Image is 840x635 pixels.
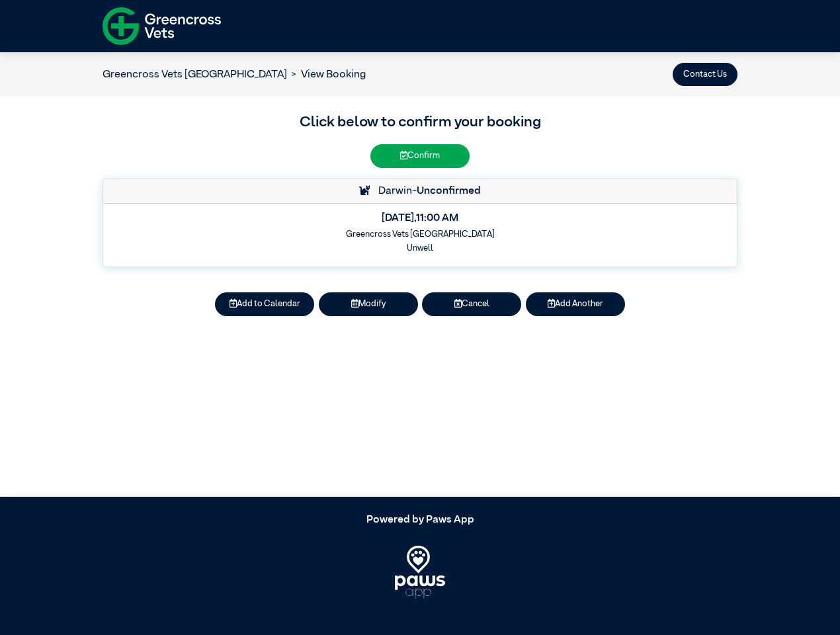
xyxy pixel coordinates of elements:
[112,243,728,253] h6: Unwell
[103,67,366,83] nav: breadcrumb
[319,292,418,316] button: Modify
[103,514,737,527] h5: Powered by Paws App
[370,144,470,167] button: Confirm
[526,292,625,316] button: Add Another
[412,186,481,196] span: -
[112,230,728,239] h6: Greencross Vets [GEOGRAPHIC_DATA]
[417,186,481,196] strong: Unconfirmed
[395,546,446,599] img: PawsApp
[673,63,737,86] button: Contact Us
[215,292,314,316] button: Add to Calendar
[112,212,728,225] h5: [DATE] , 11:00 AM
[422,292,521,316] button: Cancel
[372,186,412,196] span: Darwin
[287,67,366,83] li: View Booking
[103,69,287,80] a: Greencross Vets [GEOGRAPHIC_DATA]
[103,112,737,134] h3: Click below to confirm your booking
[103,3,221,49] img: f-logo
